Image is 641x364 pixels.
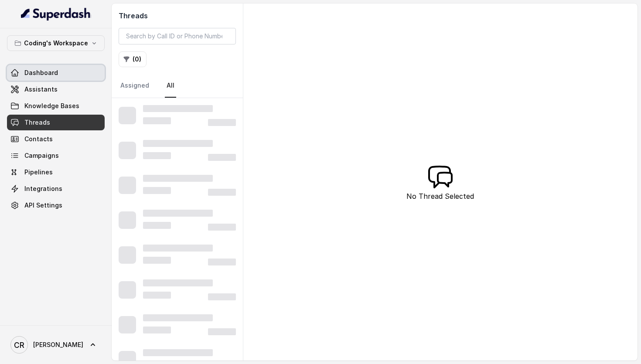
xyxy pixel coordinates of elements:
span: API Settings [24,201,62,210]
button: Coding's Workspace [7,35,105,51]
p: No Thread Selected [406,191,474,201]
button: (0) [119,51,147,67]
a: Knowledge Bases [7,98,105,114]
text: CR [14,340,24,350]
span: Campaigns [24,151,59,160]
a: Dashboard [7,65,105,81]
nav: Tabs [119,74,236,98]
span: Knowledge Bases [24,102,79,110]
a: Assistants [7,82,105,97]
input: Search by Call ID or Phone Number [119,28,236,44]
span: Contacts [24,135,53,143]
span: Integrations [24,184,62,193]
a: API Settings [7,197,105,213]
h2: Threads [119,10,236,21]
a: Assigned [119,74,151,98]
span: Dashboard [24,68,58,77]
span: Threads [24,118,50,127]
p: Coding's Workspace [24,38,88,48]
span: Pipelines [24,168,53,177]
a: [PERSON_NAME] [7,333,105,357]
span: [PERSON_NAME] [33,340,83,349]
a: All [165,74,176,98]
span: Assistants [24,85,58,94]
img: light.svg [21,7,91,21]
a: Contacts [7,131,105,147]
a: Threads [7,115,105,130]
a: Pipelines [7,164,105,180]
a: Campaigns [7,148,105,163]
a: Integrations [7,181,105,197]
